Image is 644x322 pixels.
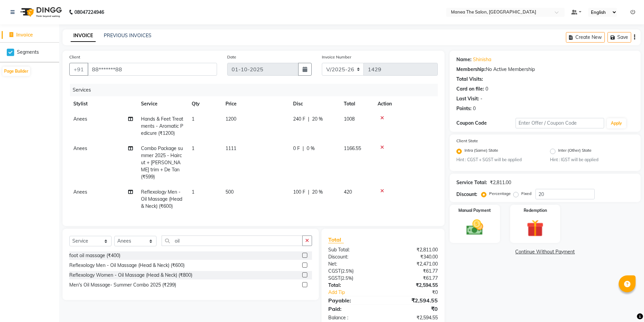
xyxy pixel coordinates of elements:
[69,281,176,289] div: Men's Oil Massage- Summer Combo 2025 (₹299)
[456,66,486,73] div: Membership:
[480,95,482,102] div: -
[383,282,443,289] div: ₹2,594.55
[323,268,383,275] div: ( )
[71,30,96,42] a: INVOICE
[456,120,516,127] div: Coupon Code
[328,236,344,243] span: Total
[17,49,39,56] span: Segments
[225,145,236,151] span: 1111
[221,96,289,112] th: Price
[393,289,443,296] div: ₹0
[456,85,484,93] div: Card on file:
[342,268,352,274] span: 2.5%
[188,96,221,112] th: Qty
[16,31,33,38] span: Invoice
[456,138,478,144] label: Client State
[383,296,443,304] div: ₹2,594.55
[461,218,489,237] img: _cash.svg
[307,145,315,152] span: 0 %
[70,84,443,96] div: Services
[456,157,540,163] small: Hint : CGST + SGST will be applied
[323,314,383,321] div: Balance :
[289,96,340,112] th: Disc
[323,282,383,289] div: Total:
[323,261,383,268] div: Net:
[383,275,443,282] div: ₹61.77
[308,116,309,123] span: |
[464,147,498,155] label: Intra (Same) State
[456,66,634,73] div: No Active Membership
[344,189,352,195] span: 420
[550,157,634,163] small: Hint : IGST will be applied
[2,67,30,76] button: Page Builder
[383,268,443,275] div: ₹61.77
[323,275,383,282] div: ( )
[69,272,192,279] div: Reflexology Women - Oil Massage (Head & Neck) (₹800)
[312,189,323,196] span: 20 %
[323,305,383,313] div: Paid:
[342,275,352,281] span: 2.5%
[141,189,182,209] span: Reflexology Men - Oil Massage (Head & Neck) (₹600)
[162,236,303,246] input: Search or Scan
[340,96,374,112] th: Total
[323,289,393,296] a: Add Tip
[141,145,183,180] span: Combo Package summer 2025 - Haircut + [PERSON_NAME] trim + De Tan (₹599)
[490,179,511,186] div: ₹2,811.00
[456,191,477,198] div: Discount:
[383,261,443,268] div: ₹2,471.00
[192,145,194,151] span: 1
[451,248,639,255] a: Continue Without Payment
[74,3,104,22] b: 08047224946
[303,145,304,152] span: |
[73,145,87,151] span: Anees
[69,252,120,259] div: foot oil massage (₹400)
[458,207,491,214] label: Manual Payment
[69,63,88,76] button: +91
[69,54,80,60] label: Client
[456,179,487,186] div: Service Total:
[558,147,592,155] label: Inter (Other) State
[293,145,300,152] span: 0 F
[73,116,87,122] span: Anees
[192,116,194,122] span: 1
[2,31,57,39] a: Invoice
[328,268,341,274] span: CGST
[473,105,476,112] div: 0
[566,32,605,43] button: Create New
[293,116,305,123] span: 240 F
[344,145,361,151] span: 1166.55
[485,85,488,93] div: 0
[456,76,483,83] div: Total Visits:
[374,96,438,112] th: Action
[137,96,188,112] th: Service
[516,118,604,128] input: Enter Offer / Coupon Code
[192,189,194,195] span: 1
[489,191,511,197] label: Percentage
[69,96,137,112] th: Stylist
[69,262,185,269] div: Reflexology Men - Oil Massage (Head & Neck) (₹600)
[616,295,637,315] iframe: chat widget
[312,116,323,123] span: 20 %
[456,56,472,63] div: Name:
[88,63,217,76] input: Search by Name/Mobile/Email/Code
[607,32,631,43] button: Save
[328,275,340,281] span: SGST
[521,191,531,197] label: Fixed
[524,207,547,214] label: Redemption
[473,56,491,63] a: Shinisha
[323,296,383,304] div: Payable:
[456,105,472,112] div: Points:
[308,189,309,196] span: |
[227,54,236,60] label: Date
[383,246,443,253] div: ₹2,811.00
[521,218,549,239] img: _gift.svg
[344,116,355,122] span: 1008
[383,253,443,261] div: ₹340.00
[17,3,64,22] img: logo
[323,246,383,253] div: Sub Total:
[322,54,351,60] label: Invoice Number
[293,189,305,196] span: 100 F
[607,118,626,128] button: Apply
[73,189,87,195] span: Anees
[104,32,151,39] a: PREVIOUS INVOICES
